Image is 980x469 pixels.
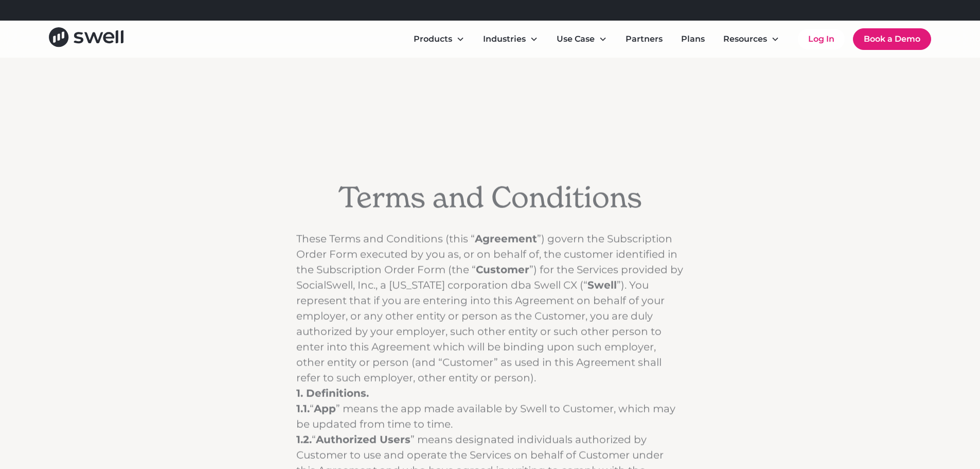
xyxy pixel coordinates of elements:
[49,27,123,50] a: home
[405,29,473,49] div: Products
[483,33,526,45] div: Industries
[296,231,684,386] p: These Terms and Conditions (this “ ”) govern the Subscription Order Form executed by you as, or o...
[316,433,411,446] strong: Authorized Users
[557,33,595,45] div: Use Case
[673,29,713,49] a: Plans
[314,403,336,415] strong: App
[715,29,788,49] div: Resources
[798,29,845,49] a: Log In
[296,433,312,446] strong: 1.2.
[476,264,529,276] strong: Customer
[475,29,546,49] div: Industries
[853,28,931,50] a: Book a Demo
[617,29,671,49] a: Partners
[548,29,615,49] div: Use Case
[414,33,452,45] div: Products
[296,387,369,399] strong: 1. Definitions.
[338,180,642,215] h1: Terms and Conditions
[723,33,767,45] div: Resources
[296,401,684,432] p: “ ” means the app made available by Swell to Customer, which may be updated from time to time.
[587,279,617,291] strong: Swell
[475,233,537,245] strong: Agreement
[296,403,310,415] strong: 1.1.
